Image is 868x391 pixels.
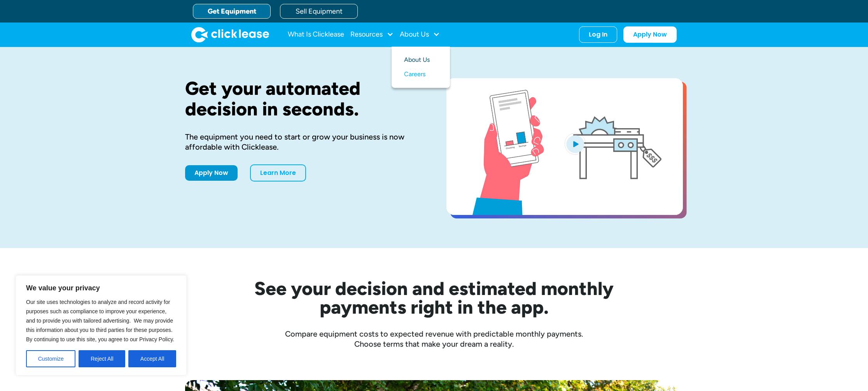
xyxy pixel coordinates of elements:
h1: Get your automated decision in seconds. [185,78,422,119]
button: Customize [26,350,75,367]
p: We value your privacy [26,283,176,293]
img: Clicklease logo [191,27,269,42]
div: The equipment you need to start or grow your business is now affordable with Clicklease. [185,132,422,152]
button: Accept All [128,350,176,367]
div: Compare equipment costs to expected revenue with predictable monthly payments. Choose terms that ... [185,329,683,349]
h2: See your decision and estimated monthly payments right in the app. [216,279,652,316]
img: Blue play button logo on a light blue circular background [565,133,586,155]
a: Sell Equipment [280,4,358,19]
a: Learn More [250,164,306,182]
a: What Is Clicklease [288,27,344,42]
a: home [191,27,269,42]
button: Reject All [79,350,125,367]
a: Careers [404,67,437,82]
div: Log In [589,31,607,38]
a: Apply Now [185,165,238,181]
a: About Us [404,53,437,67]
a: Get Equipment [193,4,271,19]
a: open lightbox [446,78,683,215]
nav: About Us [392,47,450,88]
a: Apply Now [623,26,677,43]
div: We value your privacy [16,275,187,375]
div: About Us [400,27,440,42]
div: Resources [350,27,394,42]
span: Our site uses technologies to analyze and record activity for purposes such as compliance to impr... [26,299,174,342]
